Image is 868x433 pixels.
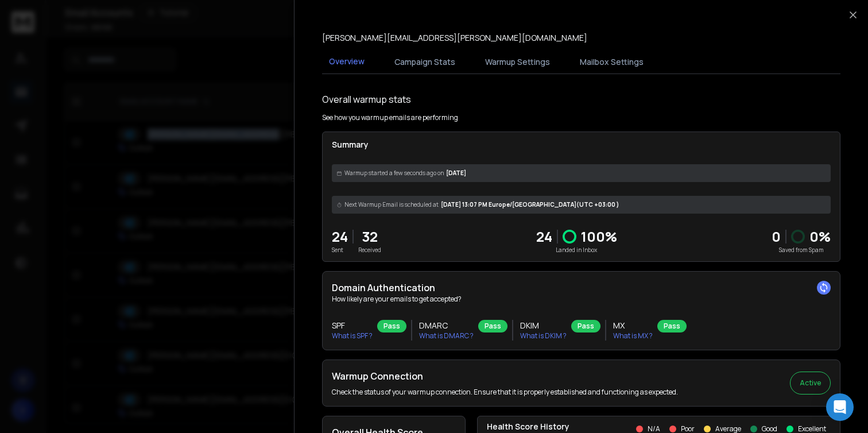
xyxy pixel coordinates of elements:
[358,227,381,246] p: 32
[332,295,831,304] p: How likely are your emails to get accepted?
[332,331,373,341] p: What is SPF ?
[487,421,569,432] p: Health Score History
[332,227,348,246] p: 24
[387,49,462,75] button: Campaign Stats
[322,113,458,122] p: See how you warmup emails are performing
[790,372,831,395] button: Active
[344,169,444,177] span: Warmup started a few seconds ago on
[419,331,474,341] p: What is DMARC ?
[520,320,567,331] h3: DKIM
[536,227,552,246] p: 24
[332,196,831,214] div: [DATE] 13:07 PM Europe/[GEOGRAPHIC_DATA] (UTC +03:00 )
[573,49,650,75] button: Mailbox Settings
[520,331,567,341] p: What is DKIM ?
[377,320,406,333] div: Pass
[478,49,557,75] button: Warmup Settings
[809,227,831,246] p: 0 %
[344,200,439,209] span: Next Warmup Email is scheduled at
[332,281,831,295] h2: Domain Authentication
[478,320,507,333] div: Pass
[358,246,381,254] p: Received
[657,320,687,333] div: Pass
[571,320,600,333] div: Pass
[332,369,678,383] h2: Warmup Connection
[772,227,781,246] strong: 0
[536,246,617,254] p: Landed in Inbox
[332,388,678,397] p: Check the status of your warmup connection. Ensure that it is properly established and functionin...
[772,246,831,254] p: Saved from Spam
[332,164,831,182] div: [DATE]
[581,227,617,246] p: 100 %
[613,331,653,341] p: What is MX ?
[332,246,348,254] p: Sent
[613,320,653,331] h3: MX
[322,92,411,106] h1: Overall warmup stats
[332,139,831,150] p: Summary
[322,49,371,75] button: Overview
[332,320,373,331] h3: SPF
[419,320,474,331] h3: DMARC
[826,393,854,421] div: Open Intercom Messenger
[322,32,587,44] p: [PERSON_NAME][EMAIL_ADDRESS][PERSON_NAME][DOMAIN_NAME]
